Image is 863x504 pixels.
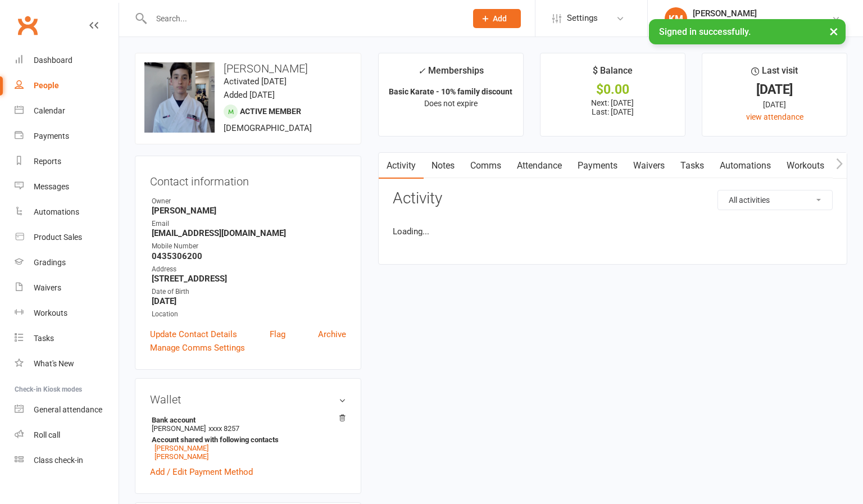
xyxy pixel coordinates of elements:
div: Gradings [34,258,66,267]
a: view attendance [746,112,803,121]
a: Reports [15,149,119,174]
a: General attendance kiosk mode [15,397,119,423]
div: Payments [34,131,69,140]
a: Dashboard [15,48,119,73]
a: Notes [424,153,462,179]
a: Waivers [625,153,673,179]
a: Product Sales [15,225,119,250]
a: Class kiosk mode [15,448,119,473]
div: Black Belt Martial Arts [PERSON_NAME] [693,19,832,29]
h3: Contact information [150,171,346,188]
time: Added [DATE] [224,90,275,100]
a: Activity [379,153,424,179]
a: Flag [270,328,285,341]
div: People [34,81,59,90]
div: Class check-in [34,456,83,465]
span: Does not expire [424,99,478,108]
div: Date of Birth [152,287,346,297]
h3: Wallet [150,393,346,406]
img: image1740552826.png [144,62,215,133]
a: Manage Comms Settings [150,341,245,355]
a: Payments [15,124,119,149]
div: Messages [34,182,69,191]
div: KM [665,7,687,30]
span: xxxx 8257 [208,424,239,433]
span: Add [493,14,507,23]
a: Add / Edit Payment Method [150,465,253,479]
a: Workouts [15,301,119,326]
h3: [PERSON_NAME] [144,62,352,75]
div: Owner [152,196,346,207]
div: Automations [34,207,79,216]
a: People [15,73,119,98]
a: Clubworx [13,11,42,39]
li: [PERSON_NAME] [150,414,346,462]
span: [DEMOGRAPHIC_DATA] [224,123,312,133]
div: Mobile Number [152,241,346,252]
button: × [824,19,844,43]
h3: Activity [393,190,833,207]
a: Roll call [15,423,119,448]
span: Settings [567,6,598,31]
a: Payments [570,153,625,179]
a: Workouts [779,153,832,179]
a: Waivers [15,275,119,301]
strong: Account shared with following contacts [152,435,340,444]
p: Next: [DATE] Last: [DATE] [551,98,675,116]
a: Automations [712,153,779,179]
div: [DATE] [712,98,837,111]
a: [PERSON_NAME] [155,444,208,452]
a: [PERSON_NAME] [155,452,208,461]
i: ✓ [418,66,425,76]
strong: Basic Karate - 10% family discount [389,87,512,96]
div: Address [152,264,346,275]
div: What's New [34,359,74,368]
div: Location [152,309,346,320]
div: Roll call [34,430,60,439]
a: Attendance [509,153,570,179]
strong: [STREET_ADDRESS] [152,274,346,284]
div: [DATE] [712,84,837,96]
div: Calendar [34,106,65,115]
li: Loading... [393,225,833,238]
div: [PERSON_NAME] [693,8,832,19]
a: Automations [15,199,119,225]
div: $ Balance [593,63,633,84]
div: Memberships [418,63,484,84]
div: Waivers [34,283,61,292]
strong: 0435306200 [152,251,346,261]
span: Active member [240,107,301,116]
a: Comms [462,153,509,179]
strong: [PERSON_NAME] [152,206,346,216]
div: Last visit [751,63,798,84]
button: Add [473,9,521,28]
div: Email [152,219,346,229]
a: Messages [15,174,119,199]
a: What's New [15,351,119,376]
strong: [DATE] [152,296,346,306]
div: Reports [34,157,61,166]
a: Tasks [673,153,712,179]
div: Product Sales [34,233,82,242]
div: Tasks [34,334,54,343]
div: General attendance [34,405,102,414]
div: Workouts [34,308,67,317]
input: Search... [148,11,458,26]
a: Calendar [15,98,119,124]
strong: [EMAIL_ADDRESS][DOMAIN_NAME] [152,228,346,238]
a: Update Contact Details [150,328,237,341]
time: Activated [DATE] [224,76,287,87]
div: $0.00 [551,84,675,96]
a: Gradings [15,250,119,275]
strong: Bank account [152,416,340,424]
div: Dashboard [34,56,72,65]
a: Tasks [15,326,119,351]
span: Signed in successfully. [659,26,751,37]
a: Archive [318,328,346,341]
